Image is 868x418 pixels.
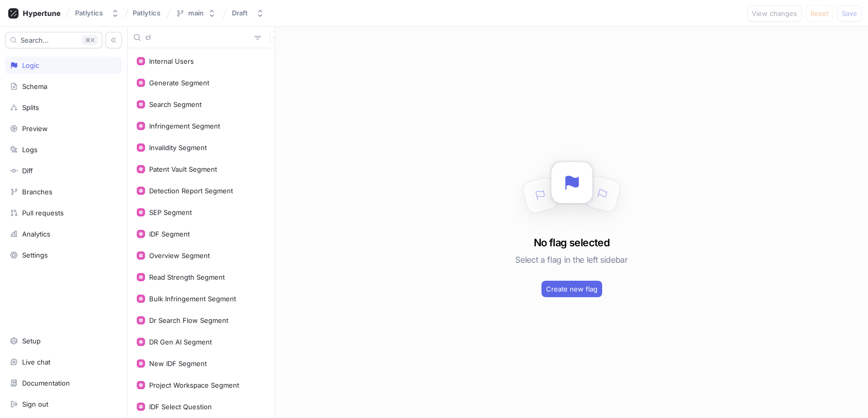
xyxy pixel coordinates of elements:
[22,400,48,408] div: Sign out
[515,250,627,269] h5: Select a flag in the left sidebar
[75,9,103,17] div: Patlytics
[22,167,33,175] div: Diff
[22,251,48,259] div: Settings
[22,230,50,238] div: Analytics
[22,146,38,154] div: Logs
[22,82,47,90] div: Schema
[22,61,39,69] div: Logic
[172,5,220,22] button: main
[149,381,239,389] div: Project Workspace Segment
[149,359,207,368] div: New IDF Segment
[22,124,48,133] div: Preview
[149,295,236,303] div: Bulk Infringement Segment
[149,79,209,87] div: Generate Segment
[22,379,70,387] div: Documentation
[546,286,598,292] span: Create new flag
[534,235,609,250] h3: No flag selected
[188,9,204,17] div: main
[149,230,190,238] div: IDF Segment
[21,37,49,43] span: Search...
[82,35,98,45] div: K
[22,103,39,112] div: Splits
[232,9,248,17] div: Draft
[842,10,857,16] span: Save
[149,251,210,260] div: Overview Segment
[837,5,862,22] button: Save
[810,10,828,16] span: Reset
[747,5,802,22] button: View changes
[146,32,250,43] input: Search...
[149,208,192,216] div: SEP Segment
[149,187,233,195] div: Detection Report Segment
[22,337,41,345] div: Setup
[22,358,50,366] div: Live chat
[149,338,212,346] div: DR Gen AI Segment
[22,209,64,217] div: Pull requests
[228,5,268,22] button: Draft
[5,374,122,392] a: Documentation
[149,165,217,173] div: Patent Vault Segment
[133,9,160,16] span: Patlytics
[541,281,602,297] button: Create new flag
[149,273,225,281] div: Read Strength Segment
[22,188,52,196] div: Branches
[806,5,833,22] button: Reset
[149,122,220,130] div: Infringement Segment
[149,316,228,324] div: Dr Search Flow Segment
[71,5,123,22] button: Patlytics
[752,10,797,16] span: View changes
[5,32,102,48] button: Search...K
[149,57,194,65] div: Internal Users
[149,143,207,152] div: Invalidity Segment
[149,100,202,108] div: Search Segment
[149,403,212,411] div: IDF Select Question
